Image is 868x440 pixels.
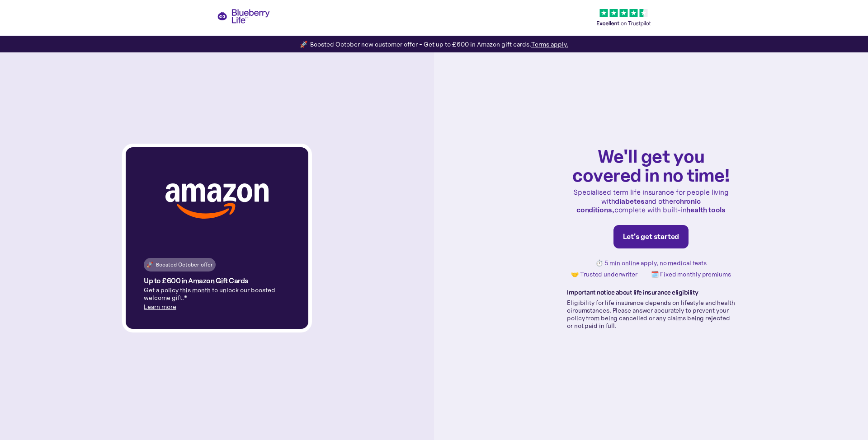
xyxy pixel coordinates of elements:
[651,271,731,278] p: 🗓️ Fixed monthly premiums
[567,299,735,329] p: Eligibility for life insurance depends on lifestyle and health circumstances. Please answer accur...
[595,259,707,267] p: ⏱️ 5 min online apply, no medical tests
[571,271,637,278] p: 🤝 Trusted underwriter
[146,260,213,269] div: 🚀 Boosted October offer
[567,146,735,184] h1: We'll get you covered in no time!
[623,232,679,241] div: Let's get started
[531,40,568,48] a: Terms apply.
[300,40,568,49] div: 🚀 Boosted October new customer offer - Get up to £600 in Amazon gift cards.
[613,225,689,248] a: Let's get started
[144,286,290,302] p: Get a policy this month to unlock our boosted welcome gift.*
[144,277,249,285] h4: Up to £600 in Amazon Gift Cards
[686,205,726,214] strong: health tools
[567,288,698,296] strong: Important notice about life insurance eligibility
[567,188,735,214] p: Specialised term life insurance for people living with and other complete with built-in
[144,303,176,311] a: Learn more
[576,197,701,214] strong: chronic conditions,
[615,197,644,206] strong: diabetes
